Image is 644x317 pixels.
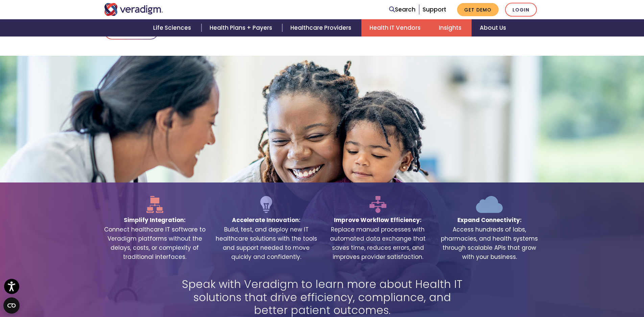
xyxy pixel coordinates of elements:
span: Connect healthcare IT software to Veradigm platforms without the delays, costs, or complexity of ... [104,225,206,262]
span: Access hundreds of labs, pharmacies, and health systems through scalable APIs that grow with your... [439,225,540,262]
a: Healthcare Providers [282,19,361,36]
iframe: Drift Chat Widget [509,86,636,309]
a: Search [389,5,415,14]
button: Open CMP widget [3,297,20,314]
img: icon-solid-network.svg [146,196,163,213]
span: Simplify Integration: [124,213,186,225]
a: About Us [472,19,514,36]
a: Health IT Vendors [361,19,431,36]
a: Life Sciences [145,19,201,36]
span: Replace manual processes with automated data exchange that saves time, reduces errors, and improv... [327,225,429,262]
span: Improve Workflow Efficiency: [334,213,422,225]
img: icon-solid-lightbulb.svg [260,196,272,213]
img: Veradigm logo [104,3,163,16]
span: Build, test, and deploy new IT healthcare solutions with the tools and support needed to move qui... [216,225,317,262]
h2: Speak with Veradigm to learn more about Health IT solutions that drive efficiency, compliance, an... [178,278,466,317]
a: Get Demo [457,3,499,16]
span: Accelerate Innovation: [232,213,301,225]
a: Insights [431,19,472,36]
a: Health Plans + Payers [201,19,282,36]
img: icon-solid-cloud.svg [476,196,503,213]
a: Login [505,3,537,17]
span: Expand Connectivity: [457,213,522,225]
a: Support [423,5,446,14]
img: icon-solid-workflow.svg [369,196,386,213]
